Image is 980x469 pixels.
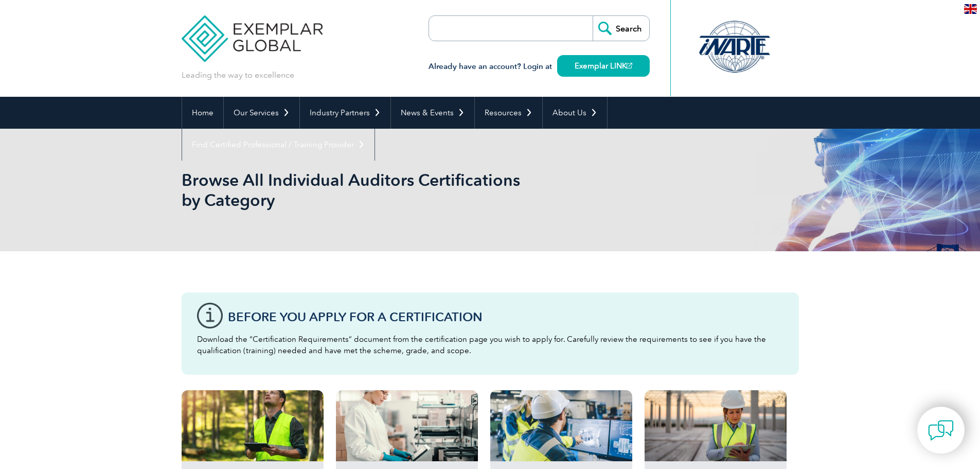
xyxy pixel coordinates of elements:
a: Exemplar LINK [557,55,650,77]
h1: Browse All Individual Auditors Certifications by Category [182,170,577,210]
a: About Us [543,97,607,129]
img: en [964,4,977,14]
a: Home [182,97,223,129]
a: Resources [475,97,542,129]
a: Find Certified Professional / Training Provider [182,129,375,161]
p: Download the “Certification Requirements” document from the certification page you wish to apply ... [197,334,783,356]
p: Leading the way to excellence [182,70,294,81]
h3: Before You Apply For a Certification [228,310,783,323]
h3: Already have an account? Login at [429,60,650,73]
img: contact-chat.png [928,418,954,443]
a: Industry Partners [300,97,390,129]
input: Search [593,16,649,41]
a: Our Services [224,97,299,129]
a: News & Events [391,97,474,129]
img: open_square.png [627,63,632,68]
